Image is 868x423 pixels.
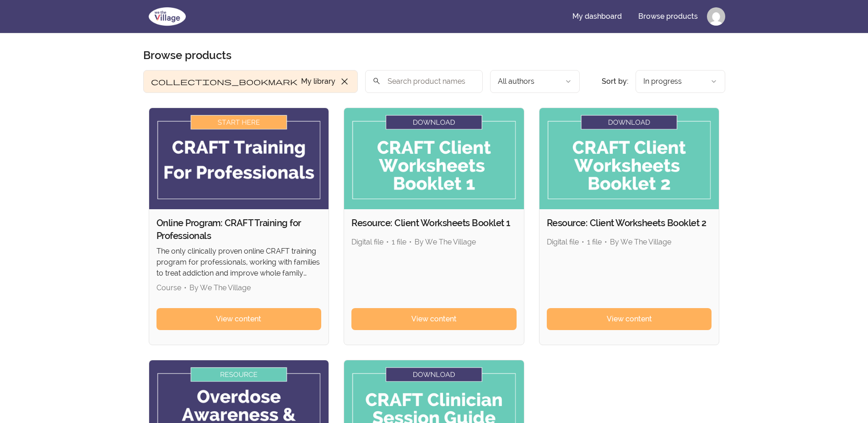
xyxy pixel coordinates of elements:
[707,7,725,26] img: Profile image for Sydney Cople
[547,308,712,330] a: View content
[151,76,297,87] span: collections_bookmark
[351,217,517,229] h2: Resource: Client Worksheets Booklet 1
[636,70,725,93] button: Product sort options
[490,70,580,93] button: Filter by author
[411,314,457,325] span: View content
[547,217,712,229] h2: Resource: Client Worksheets Booklet 2
[189,283,251,292] span: By We The Village
[547,238,579,246] span: Digital file
[156,308,322,330] a: View content
[602,77,628,86] span: Sort by:
[587,238,602,246] span: 1 file
[372,75,381,87] span: search
[156,283,181,292] span: Course
[149,108,329,209] img: Product image for Online Program: CRAFT Training for Professionals
[351,238,383,246] span: Digital file
[339,76,350,87] span: close
[607,314,652,325] span: View content
[216,314,261,325] span: View content
[409,238,412,246] span: •
[415,238,476,246] span: By We The Village
[156,217,322,242] h2: Online Program: CRAFT Training for Professionals
[365,70,483,93] input: Search product names
[156,246,322,279] p: The only clinically proven online CRAFT training program for professionals, working with families...
[610,238,671,246] span: By We The Village
[184,283,187,292] span: •
[392,238,406,246] span: 1 file
[604,238,607,246] span: •
[565,5,629,27] a: My dashboard
[539,108,719,209] img: Product image for Resource: Client Worksheets Booklet 2
[386,238,389,246] span: •
[631,5,705,27] a: Browse products
[582,238,584,246] span: •
[344,108,524,209] img: Product image for Resource: Client Worksheets Booklet 1
[565,5,725,27] nav: Main
[143,5,191,27] img: We The Village logo
[143,70,358,93] button: Filter by My library
[143,48,232,63] h2: Browse products
[351,308,517,330] a: View content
